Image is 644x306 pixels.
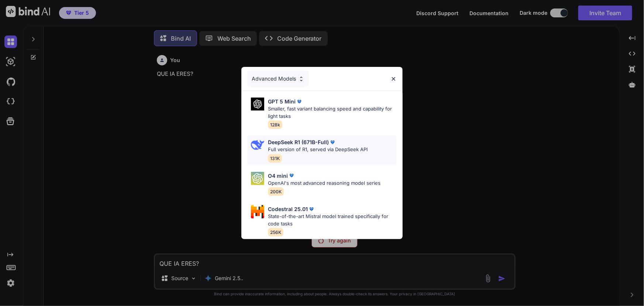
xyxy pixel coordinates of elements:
p: Smaller, fast variant balancing speed and capability for light tasks [268,105,396,120]
p: State-of-the-art Mistral model trained specifically for code tasks [268,213,396,227]
img: premium [296,98,303,105]
span: 200K [268,187,284,196]
img: Pick Models [251,172,264,185]
p: Full version of R1, served via DeepSeek API [268,146,368,153]
div: Advanced Models [247,71,309,87]
span: 131K [268,154,282,163]
span: 256K [268,228,283,237]
img: Pick Models [298,76,304,82]
img: Pick Models [251,205,264,218]
img: Pick Models [251,138,264,152]
span: 128k [268,120,282,129]
p: Codestral 25.01 [268,205,308,213]
img: premium [329,139,336,146]
p: DeepSeek R1 (671B-Full) [268,138,329,146]
img: premium [288,172,295,179]
p: GPT 5 Mini [268,98,296,105]
p: O4 mini [268,172,288,180]
img: premium [308,205,315,213]
img: Pick Models [251,98,264,110]
img: close [390,76,397,82]
p: OpenAI's most advanced reasoning model series [268,180,380,187]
